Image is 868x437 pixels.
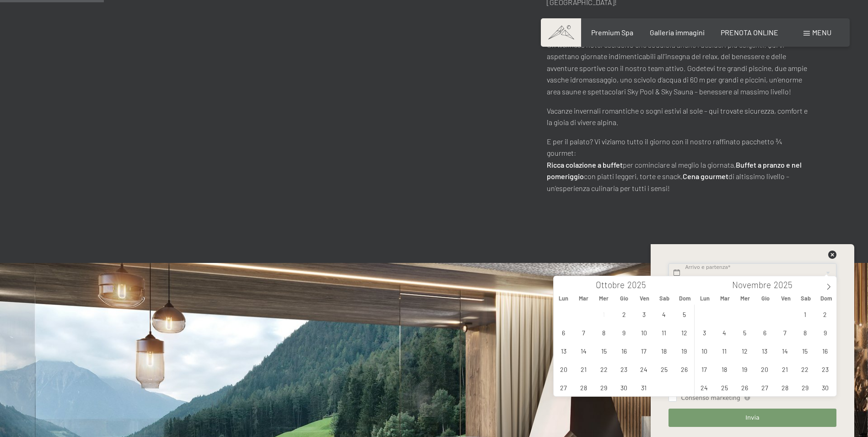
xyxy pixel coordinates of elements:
[635,342,653,360] span: Ottobre 17, 2025
[674,295,695,301] span: Dom
[735,295,755,301] span: Mer
[816,342,834,360] span: Novembre 16, 2025
[635,378,653,396] span: Ottobre 31, 2025
[595,323,613,341] span: Ottobre 8, 2025
[695,295,715,301] span: Lun
[812,28,831,37] span: Menu
[716,360,733,378] span: Novembre 18, 2025
[655,360,673,378] span: Ottobre 25, 2025
[615,360,633,378] span: Ottobre 23, 2025
[776,360,794,378] span: Novembre 21, 2025
[816,295,836,301] span: Dom
[675,305,693,323] span: Ottobre 5, 2025
[771,279,801,290] input: Year
[669,409,836,427] button: Invia
[816,323,834,341] span: Novembre 9, 2025
[796,342,814,360] span: Novembre 15, 2025
[595,305,613,323] span: Ottobre 1, 2025
[575,323,593,341] span: Ottobre 7, 2025
[594,295,614,301] span: Mer
[614,295,634,301] span: Gio
[547,105,809,128] p: Vacanze invernali romantiche o sogni estivi al sole – qui trovate sicurezza, comfort e la gioia d...
[675,323,693,341] span: Ottobre 12, 2025
[615,305,633,323] span: Ottobre 2, 2025
[595,378,613,396] span: Ottobre 29, 2025
[796,378,814,396] span: Novembre 29, 2025
[776,323,794,341] span: Novembre 7, 2025
[776,378,794,396] span: Novembre 28, 2025
[756,360,774,378] span: Novembre 20, 2025
[675,342,693,360] span: Ottobre 19, 2025
[655,305,673,323] span: Ottobre 4, 2025
[736,378,754,396] span: Novembre 26, 2025
[595,342,613,360] span: Ottobre 15, 2025
[555,342,572,360] span: Ottobre 13, 2025
[796,360,814,378] span: Novembre 22, 2025
[756,378,774,396] span: Novembre 27, 2025
[732,281,771,290] span: Novembre
[615,342,633,360] span: Ottobre 16, 2025
[675,360,693,378] span: Ottobre 26, 2025
[756,323,774,341] span: Novembre 6, 2025
[695,378,713,396] span: Novembre 24, 2025
[796,323,814,341] span: Novembre 8, 2025
[796,295,816,301] span: Sab
[625,279,655,290] input: Year
[596,281,625,290] span: Ottobre
[776,342,794,360] span: Novembre 14, 2025
[654,295,674,301] span: Sab
[547,136,809,194] p: E per il palato? Vi viziamo tutto il giorno con il nostro raffinato pacchetto ¾ gourmet: per comi...
[776,295,796,301] span: Ven
[655,342,673,360] span: Ottobre 18, 2025
[683,172,728,180] strong: Cena gourmet
[715,295,735,301] span: Mar
[716,323,733,341] span: Novembre 4, 2025
[736,342,754,360] span: Novembre 12, 2025
[547,160,623,169] strong: Ricca colazione a buffet
[745,414,759,422] span: Invia
[575,342,593,360] span: Ottobre 14, 2025
[634,295,654,301] span: Ven
[547,16,755,37] strong: Alpine [GEOGRAPHIC_DATA] Schwarzenstein in [PERSON_NAME][GEOGRAPHIC_DATA] – [GEOGRAPHIC_DATA]:
[695,323,713,341] span: Novembre 3, 2025
[575,360,593,378] span: Ottobre 21, 2025
[756,342,774,360] span: Novembre 13, 2025
[655,323,673,341] span: Ottobre 11, 2025
[635,305,653,323] span: Ottobre 3, 2025
[816,378,834,396] span: Novembre 30, 2025
[716,342,733,360] span: Novembre 11, 2025
[591,28,633,37] a: Premium Spa
[615,323,633,341] span: Ottobre 9, 2025
[555,360,572,378] span: Ottobre 20, 2025
[635,360,653,378] span: Ottobre 24, 2025
[574,295,594,301] span: Mar
[736,360,754,378] span: Novembre 19, 2025
[816,360,834,378] span: Novembre 23, 2025
[615,378,633,396] span: Ottobre 30, 2025
[736,323,754,341] span: Novembre 5, 2025
[554,295,574,301] span: Lun
[816,305,834,323] span: Novembre 2, 2025
[555,378,572,396] span: Ottobre 27, 2025
[555,323,572,341] span: Ottobre 6, 2025
[681,394,740,402] span: Consenso marketing
[695,342,713,360] span: Novembre 10, 2025
[716,378,733,396] span: Novembre 25, 2025
[575,378,593,396] span: Ottobre 28, 2025
[547,15,809,97] p: Un wellness hotel esclusivo che soddisfa anche i desideri più esigenti. Qui vi aspettano giornate...
[755,295,776,301] span: Gio
[721,28,778,37] a: PRENOTA ONLINE
[635,323,653,341] span: Ottobre 10, 2025
[650,28,705,37] a: Galleria immagini
[595,360,613,378] span: Ottobre 22, 2025
[695,360,713,378] span: Novembre 17, 2025
[796,305,814,323] span: Novembre 1, 2025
